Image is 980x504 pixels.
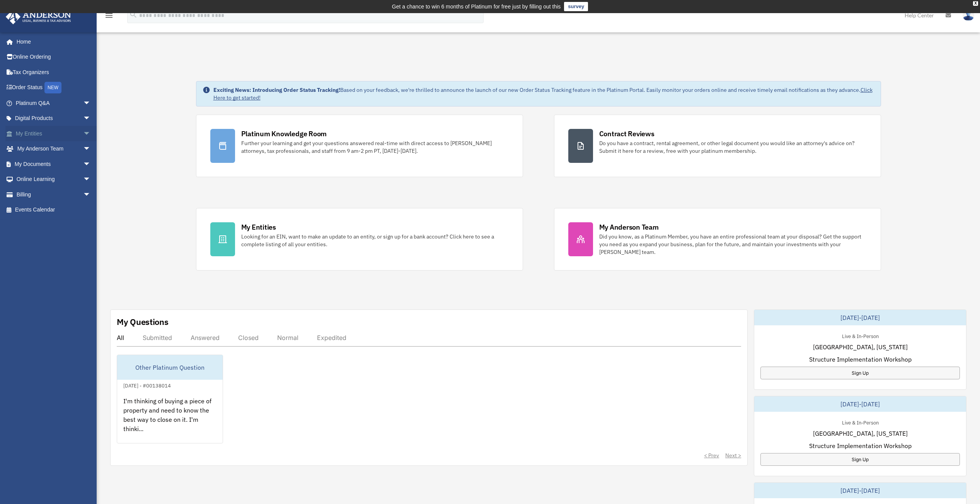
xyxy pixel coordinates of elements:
[3,9,73,24] img: Anderson Advisors Platinum Portal
[836,418,885,426] div: Live & In-Person
[117,390,223,450] div: I'm thinking of buying a piece of property and need to know the best way to close on it. I'm thin...
[117,381,177,389] div: [DATE] - #00138014
[83,141,99,157] span: arrow_drop_down
[213,86,874,101] div: Based on your feedback, we're thrilled to announce the launch of our new Order Status Tracking fe...
[129,10,138,19] i: search
[754,396,966,412] div: [DATE]-[DATE]
[5,126,102,141] a: My Entitiesarrow_drop_down
[5,49,102,65] a: Online Ordering
[754,310,966,325] div: [DATE]-[DATE]
[5,34,99,49] a: Home
[191,334,220,342] div: Answered
[973,1,978,6] div: close
[83,126,99,142] span: arrow_drop_down
[238,334,259,342] div: Closed
[5,172,102,187] a: Online Learningarrow_drop_down
[83,172,99,188] span: arrow_drop_down
[104,11,114,20] i: menu
[213,86,873,101] a: Click Here to get started!
[5,187,102,202] a: Billingarrow_drop_down
[117,316,169,328] div: My Questions
[83,111,99,127] span: arrow_drop_down
[754,483,966,498] div: [DATE]-[DATE]
[760,453,960,466] a: Sign Up
[809,355,912,364] span: Structure Implementation Workshop
[5,64,102,80] a: Tax Organizers
[241,222,276,232] div: My Entities
[277,334,298,342] div: Normal
[143,334,172,342] div: Submitted
[241,129,327,139] div: Platinum Knowledge Room
[5,95,102,111] a: Platinum Q&Aarrow_drop_down
[392,2,561,11] div: Get a chance to win 6 months of Platinum for free just by filling out this
[117,355,223,380] div: Other Platinum Question
[5,80,102,96] a: Order StatusNEW
[5,156,102,172] a: My Documentsarrow_drop_down
[196,115,523,177] a: Platinum Knowledge Room Further your learning and get your questions answered real-time with dire...
[213,86,340,93] strong: Exciting News: Introducing Order Status Tracking!
[117,355,223,443] a: Other Platinum Question[DATE] - #00138014I'm thinking of buying a piece of property and need to k...
[117,334,124,342] div: All
[813,429,908,438] span: [GEOGRAPHIC_DATA], [US_STATE]
[963,10,974,21] img: User Pic
[83,156,99,172] span: arrow_drop_down
[599,139,867,155] div: Do you have a contract, rental agreement, or other legal document you would like an attorney's ad...
[813,342,908,352] span: [GEOGRAPHIC_DATA], [US_STATE]
[196,208,523,271] a: My Entities Looking for an EIN, want to make an update to an entity, or sign up for a bank accoun...
[104,14,114,20] a: menu
[599,222,659,232] div: My Anderson Team
[599,129,654,139] div: Contract Reviews
[554,208,881,271] a: My Anderson Team Did you know, as a Platinum Member, you have an entire professional team at your...
[5,141,102,157] a: My Anderson Teamarrow_drop_down
[554,115,881,177] a: Contract Reviews Do you have a contract, rental agreement, or other legal document you would like...
[760,367,960,379] a: Sign Up
[564,2,588,11] a: survey
[599,233,867,256] div: Did you know, as a Platinum Member, you have an entire professional team at your disposal? Get th...
[5,202,102,218] a: Events Calendar
[241,139,509,155] div: Further your learning and get your questions answered real-time with direct access to [PERSON_NAM...
[83,95,99,111] span: arrow_drop_down
[241,233,509,248] div: Looking for an EIN, want to make an update to an entity, or sign up for a bank account? Click her...
[44,82,61,93] div: NEW
[836,331,885,340] div: Live & In-Person
[809,441,912,450] span: Structure Implementation Workshop
[317,334,346,342] div: Expedited
[83,187,99,203] span: arrow_drop_down
[5,111,102,126] a: Digital Productsarrow_drop_down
